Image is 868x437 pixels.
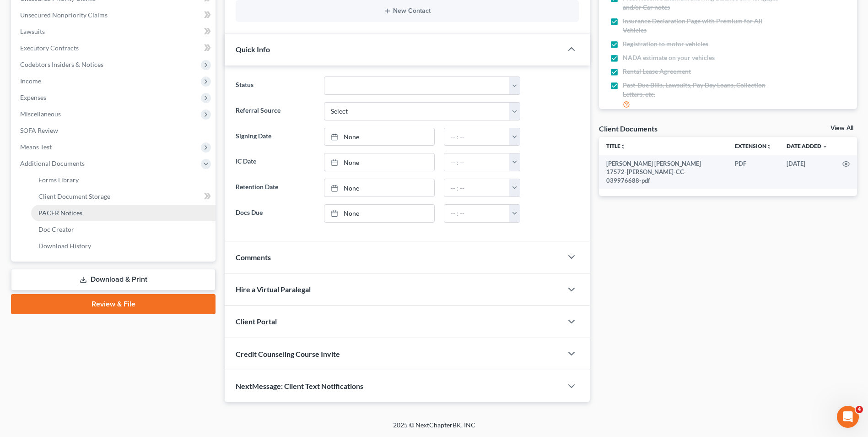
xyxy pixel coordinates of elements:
[606,142,626,149] a: Titleunfold_more
[324,128,434,146] a: None
[623,81,785,99] span: Past-Due Bills, Lawsuits, Pay Day Loans, Collection Letters, etc.
[236,350,340,358] span: Credit Counseling Course Invite
[20,60,103,68] span: Codebtors Insiders & Notices
[728,155,779,189] td: PDF
[173,421,695,437] div: 2025 © NextChapterBK, INC
[830,125,853,131] a: View All
[766,144,772,149] i: unfold_more
[735,142,772,149] a: Extensionunfold_more
[444,179,510,197] input: -- : --
[324,179,434,197] a: None
[623,53,715,62] span: NADA estimate on your vehicles
[31,221,216,238] a: Doc Creator
[837,406,859,428] iframe: Intercom live chat
[231,76,319,95] label: Status
[236,285,311,294] span: Hire a Virtual Paralegal
[20,126,58,134] span: SOFA Review
[20,11,108,19] span: Unsecured Nonpriority Claims
[444,153,510,171] input: -- : --
[38,209,82,217] span: PACER Notices
[13,122,216,139] a: SOFA Review
[31,172,216,188] a: Forms Library
[231,128,319,146] label: Signing Date
[324,153,434,171] a: None
[20,143,52,151] span: Means Test
[779,155,835,189] td: [DATE]
[11,269,216,290] a: Download & Print
[38,192,110,200] span: Client Document Storage
[444,128,510,146] input: -- : --
[20,110,61,118] span: Miscellaneous
[236,45,270,54] span: Quick Info
[11,294,216,314] a: Review & File
[324,205,434,222] a: None
[243,7,571,15] button: New Contact
[856,406,863,413] span: 4
[231,179,319,197] label: Retention Date
[236,382,363,390] span: NextMessage: Client Text Notifications
[822,144,828,149] i: expand_more
[231,204,319,223] label: Docs Due
[623,16,785,35] span: Insurance Declaration Page with Premium for All Vehicles
[38,176,79,184] span: Forms Library
[231,153,319,171] label: IC Date
[599,155,728,189] td: [PERSON_NAME] [PERSON_NAME] 17572-[PERSON_NAME]-CC-039976688-pdf
[620,144,626,149] i: unfold_more
[623,67,691,76] span: Rental Lease Agreement
[31,238,216,254] a: Download History
[231,102,319,120] label: Referral Source
[31,205,216,221] a: PACER Notices
[599,124,658,133] div: Client Documents
[13,7,216,23] a: Unsecured Nonpriority Claims
[20,77,41,85] span: Income
[20,27,45,35] span: Lawsuits
[13,23,216,40] a: Lawsuits
[20,159,85,167] span: Additional Documents
[623,39,708,49] span: Registration to motor vehicles
[20,93,46,101] span: Expenses
[236,253,271,262] span: Comments
[13,40,216,56] a: Executory Contracts
[31,188,216,205] a: Client Document Storage
[20,44,79,52] span: Executory Contracts
[787,142,828,149] a: Date Added expand_more
[38,242,91,250] span: Download History
[38,225,74,233] span: Doc Creator
[444,205,510,222] input: -- : --
[236,317,277,326] span: Client Portal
